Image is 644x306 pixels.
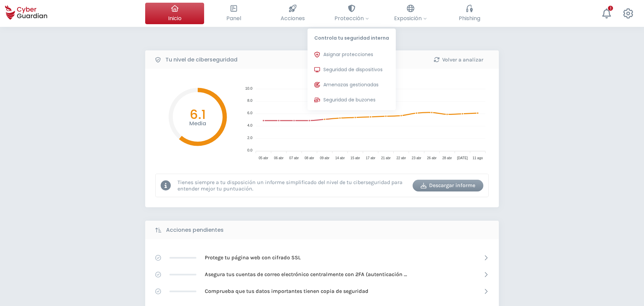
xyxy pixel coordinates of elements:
span: Acciones [281,14,305,23]
p: Comprueba que tus datos importantes tienen copia de seguridad [205,288,368,295]
button: Exposición [381,3,440,24]
tspan: 07 abr [289,156,299,160]
span: Seguridad de dispositivos [323,66,383,73]
span: Asignar protecciones [323,51,373,58]
p: Controla tu seguridad interna [308,29,396,45]
span: Phishing [459,14,480,23]
button: Descargar informe [413,180,483,191]
tspan: 14 abr [335,156,345,160]
p: Protege tu página web con cifrado SSL [205,254,301,261]
tspan: 23 abr [412,156,421,160]
tspan: 05 abr [259,156,268,160]
tspan: [DATE] [457,156,468,160]
tspan: 10.0 [245,86,252,90]
button: ProtecciónControla tu seguridad internaAsignar proteccionesSeguridad de dispositivosAmenazas gest... [322,3,381,24]
button: Seguridad de buzones [308,93,396,107]
tspan: 08 abr [304,156,314,160]
span: Panel [226,14,241,23]
span: Protección [334,14,369,23]
tspan: 4.0 [247,123,252,127]
div: Descargar informe [418,181,478,189]
span: Amenazas gestionadas [323,81,379,88]
tspan: 28 abr [442,156,452,160]
tspan: 11 ago [473,156,483,160]
button: Inicio [145,3,204,24]
b: Tu nivel de ciberseguridad [165,56,237,64]
span: Seguridad de buzones [323,96,376,103]
tspan: 6.0 [247,111,252,115]
p: Asegura tus cuentas de correo electrónico centralmente con 2FA (autenticación [PERSON_NAME] factor) [205,271,407,278]
span: Inicio [168,14,182,23]
tspan: 22 abr [396,156,406,160]
tspan: 15 abr [351,156,360,160]
button: Volver a analizar [423,54,494,65]
tspan: 21 abr [381,156,391,160]
tspan: 06 abr [274,156,284,160]
button: Amenazas gestionadas [308,78,396,92]
tspan: 17 abr [366,156,376,160]
p: Tienes siempre a tu disposición un informe simplificado del nivel de tu ciberseguridad para enten... [178,179,408,192]
button: Panel [204,3,263,24]
tspan: 2.0 [247,136,252,140]
b: Acciones pendientes [166,226,224,234]
tspan: 09 abr [320,156,330,160]
div: Volver a analizar [428,56,489,64]
tspan: 8.0 [247,98,252,102]
button: Phishing [440,3,499,24]
button: Asignar protecciones [308,48,396,61]
button: Acciones [263,3,322,24]
tspan: 26 abr [427,156,437,160]
div: 1 [608,6,613,11]
tspan: 0.0 [247,148,252,152]
span: Exposición [394,14,427,23]
button: Seguridad de dispositivos [308,63,396,77]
